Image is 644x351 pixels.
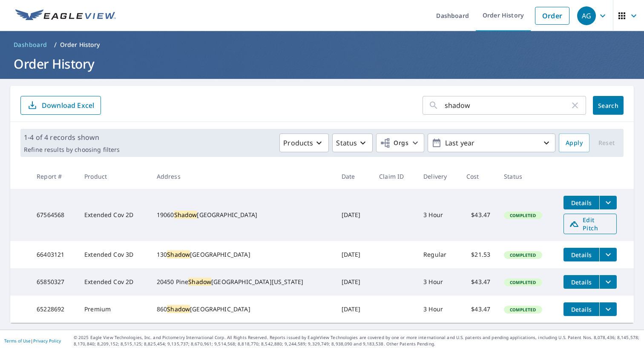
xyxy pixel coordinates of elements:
td: $43.47 [460,296,497,323]
p: Status [336,138,357,148]
button: Apply [559,133,589,152]
td: 65228692 [30,296,78,323]
span: Completed [505,212,541,218]
mark: Shadow [167,250,190,258]
button: Status [332,133,373,152]
nav: breadcrumb [10,38,634,52]
span: Details [569,199,594,207]
td: 3 Hour [417,189,459,241]
span: Completed [505,252,541,258]
button: Search [593,96,624,115]
button: detailsBtn-66403121 [563,248,599,261]
th: Date [335,164,373,189]
mark: Shadow [167,305,190,313]
button: filesDropdownBtn-65228692 [599,302,617,316]
a: Edit Pitch [563,214,617,234]
input: Address, Report #, Claim ID, etc. [445,93,570,117]
td: [DATE] [335,241,373,268]
h1: Order History [10,55,634,73]
button: filesDropdownBtn-66403121 [599,248,617,261]
td: [DATE] [335,189,373,241]
a: Privacy Policy [33,338,61,344]
a: Order [535,7,569,25]
p: © 2025 Eagle View Technologies, Inc. and Pictometry International Corp. All Rights Reserved. Repo... [74,334,640,347]
mark: Shadow [174,211,197,219]
button: Download Excel [20,96,101,115]
p: Download Excel [42,101,94,110]
td: Extended Cov 2D [78,268,150,296]
td: $21.53 [460,241,497,268]
div: 19060 [GEOGRAPHIC_DATA] [157,211,328,219]
p: | [4,338,61,343]
span: Details [569,305,594,313]
a: Dashboard [10,38,51,52]
div: 860 [GEOGRAPHIC_DATA] [157,305,328,313]
button: detailsBtn-67564568 [563,196,599,209]
span: Edit Pitch [569,216,611,232]
td: $43.47 [460,268,497,296]
a: Terms of Use [4,338,31,344]
th: Claim ID [372,164,417,189]
td: Premium [78,296,150,323]
td: [DATE] [335,268,373,296]
th: Cost [460,164,497,189]
button: filesDropdownBtn-65850327 [599,275,617,289]
button: filesDropdownBtn-67564568 [599,196,617,209]
img: EV Logo [15,9,116,22]
td: Extended Cov 2D [78,189,150,241]
span: Search [600,102,617,110]
td: 65850327 [30,268,78,296]
div: AG [577,6,596,25]
span: Completed [505,279,541,285]
p: Refine results by choosing filters [24,146,120,154]
div: 130 [GEOGRAPHIC_DATA] [157,250,328,259]
li: / [54,40,57,50]
th: Product [78,164,150,189]
p: Products [283,138,313,148]
span: Details [569,278,594,286]
mark: Shadow [188,278,211,286]
th: Delivery [417,164,459,189]
td: 3 Hour [417,296,459,323]
td: Regular [417,241,459,268]
span: Dashboard [14,41,47,49]
td: 66403121 [30,241,78,268]
td: 67564568 [30,189,78,241]
span: Orgs [380,138,408,148]
th: Address [150,164,335,189]
span: Details [569,251,594,259]
button: detailsBtn-65228692 [563,302,599,316]
p: 1-4 of 4 records shown [24,132,120,142]
button: Orgs [376,133,424,152]
th: Report # [30,164,78,189]
td: $43.47 [460,189,497,241]
th: Status [497,164,557,189]
td: Extended Cov 3D [78,241,150,268]
span: Apply [566,138,583,148]
p: Last year [442,136,541,151]
td: 3 Hour [417,268,459,296]
p: Order History [60,41,100,49]
td: [DATE] [335,296,373,323]
button: Last year [428,133,555,152]
button: Products [279,133,329,152]
span: Completed [505,307,541,313]
button: detailsBtn-65850327 [563,275,599,289]
div: 20450 Pine [GEOGRAPHIC_DATA][US_STATE] [157,278,328,286]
